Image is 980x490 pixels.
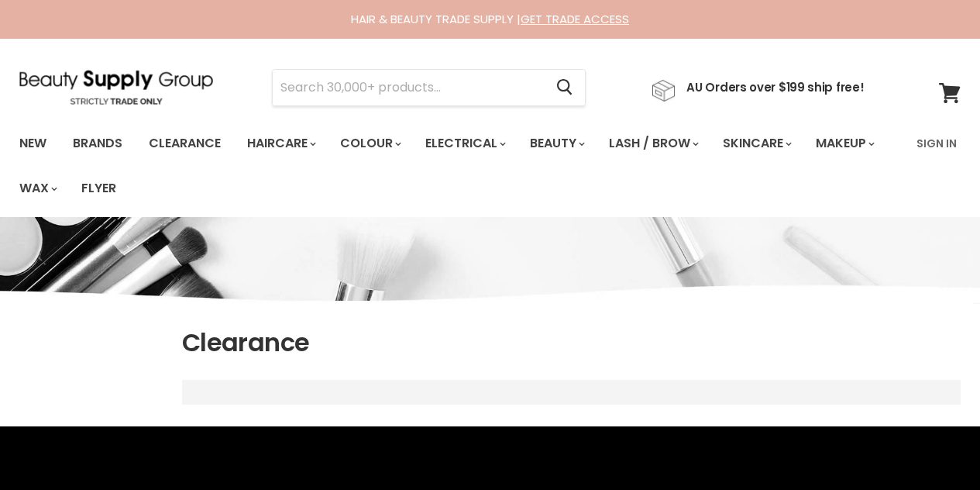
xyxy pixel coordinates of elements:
ul: Main menu [8,121,907,211]
a: GET TRADE ACCESS [521,11,629,27]
button: Search [544,70,585,105]
a: Haircare [236,127,325,160]
a: New [8,127,58,160]
form: Product [272,69,586,106]
a: Brands [61,127,134,160]
iframe: Gorgias live chat messenger [903,417,965,474]
a: Electrical [414,127,515,160]
a: Colour [328,127,411,160]
a: Lash / Brow [597,127,708,160]
a: Clearance [137,127,232,160]
a: Beauty [518,127,594,160]
a: Wax [8,172,67,205]
input: Search [273,70,544,105]
h1: Clearance [182,326,961,359]
a: Skincare [711,127,801,160]
a: Flyer [70,172,128,205]
a: Sign In [907,127,966,160]
a: Makeup [804,127,884,160]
